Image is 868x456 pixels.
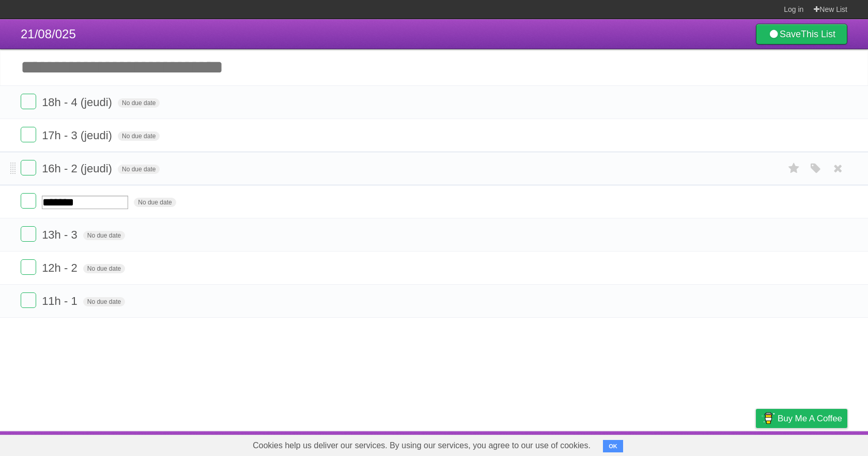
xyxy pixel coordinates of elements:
[603,440,623,452] button: OK
[618,434,640,453] a: About
[653,434,694,453] a: Developers
[83,297,125,306] span: No due date
[782,434,847,453] a: Suggest a feature
[778,409,842,428] span: Buy me a coffee
[242,435,601,456] span: Cookies help us deliver our services. By using our services, you agree to our use of cookies.
[21,94,36,109] label: Done
[21,127,36,142] label: Done
[742,434,769,453] a: Privacy
[756,24,847,45] a: SaveThis List
[21,160,36,175] label: Done
[21,226,36,242] label: Done
[761,409,775,427] img: Buy me a coffee
[42,261,80,274] span: 12h - 2
[42,162,115,175] span: 16h - 2 (jeudi)
[21,259,36,275] label: Done
[118,165,160,174] span: No due date
[134,198,176,207] span: No due date
[21,27,76,41] span: 21/08/025
[21,292,36,308] label: Done
[756,409,847,428] a: Buy me a coffee
[118,131,160,141] span: No due date
[21,193,36,209] label: Done
[118,98,160,108] span: No due date
[42,295,80,307] span: 11h - 1
[83,264,125,273] span: No due date
[42,228,80,241] span: 13h - 3
[801,29,835,39] b: This List
[707,434,730,453] a: Terms
[42,129,115,142] span: 17h - 3 (jeudi)
[42,96,115,109] span: 18h - 4 (jeudi)
[784,160,804,177] label: Star task
[83,231,125,240] span: No due date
